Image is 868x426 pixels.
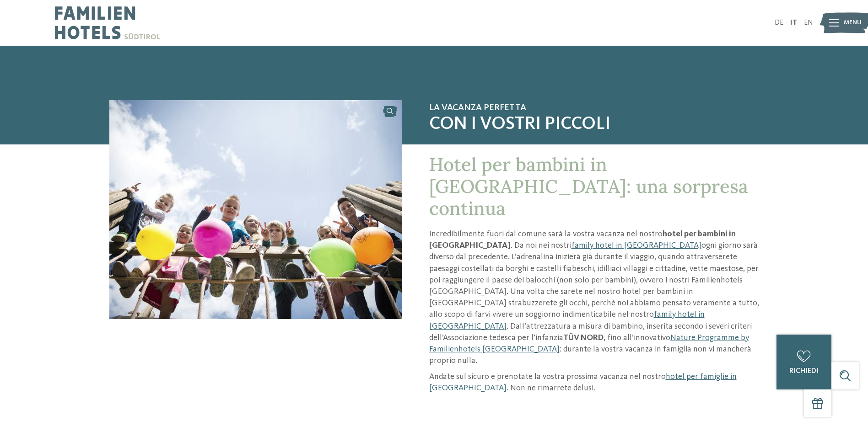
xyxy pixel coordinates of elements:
[571,241,701,250] a: family hotel in [GEOGRAPHIC_DATA]
[429,229,759,367] p: Incredibilmente fuori dal comune sarà la vostra vacanza nel nostro . Da noi nei nostri ogni giorn...
[790,19,797,27] a: IT
[775,19,783,27] a: DE
[804,19,813,27] a: EN
[429,102,759,113] span: La vacanza perfetta
[563,334,604,342] strong: TÜV NORD
[776,335,831,389] a: richiedi
[429,153,748,220] span: Hotel per bambini in [GEOGRAPHIC_DATA]: una sorpresa continua
[429,113,759,135] span: con i vostri piccoli
[109,100,402,319] img: Hotel per bambini in Trentino: giochi e avventure a volontà
[789,367,819,375] span: richiedi
[844,18,862,27] span: Menu
[429,334,749,353] a: Nature Programme by Familienhotels [GEOGRAPHIC_DATA]
[429,371,759,394] p: Andate sul sicuro e prenotate la vostra prossima vacanza nel nostro . Non ne rimarrete delusi.
[429,310,705,330] a: family hotel in [GEOGRAPHIC_DATA]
